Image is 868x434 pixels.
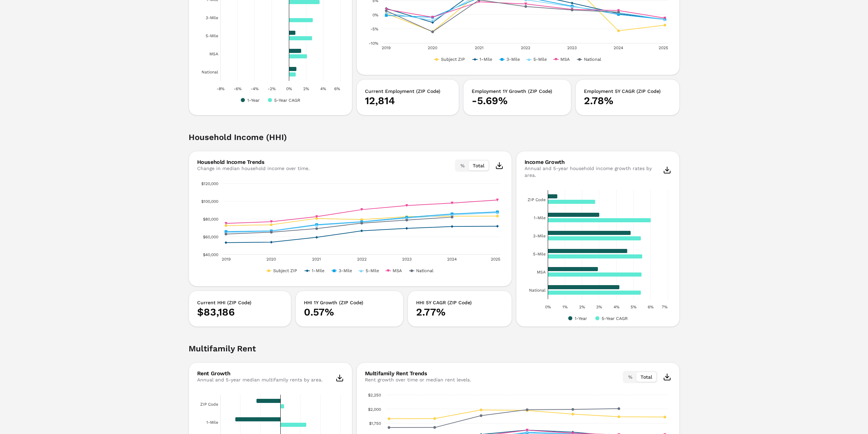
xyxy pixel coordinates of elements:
[315,227,318,230] path: 2021, 69,082.78. National.
[548,267,598,271] path: MSA, 0.0294. 1-Year.
[203,235,218,239] text: $60,000
[387,417,390,420] path: 2019, 1,828.19. Subject ZIP.
[280,404,284,409] path: ZIP Code, 0.003774. 5-Year CAGR.
[203,217,218,222] text: $80,000
[303,86,309,91] text: 2%
[474,45,483,50] text: 2021
[315,215,318,218] path: 2021, 82,525.48. MSA.
[617,11,620,13] path: 2024, 0.0089. National.
[584,88,671,95] h3: Employment 5Y CAGR (ZIP Code)
[405,204,408,207] path: 2023, 95,034.47. MSA.
[266,264,298,269] button: Show Subject ZIP
[441,57,465,62] text: Subject ZIP
[416,306,503,318] p: 2.77%
[526,429,528,432] path: 2022, 1,625.84. MSA.
[548,285,619,290] path: National, 0.0418. 1-Year.
[289,49,301,53] path: MSA, 0.0144. 1-Year.
[206,33,218,38] text: 5-Mile
[393,268,402,273] text: MSA
[456,161,469,170] button: %
[496,215,499,218] path: 2025, 83,185.84. Subject ZIP.
[365,88,451,95] h3: Current Employment (ZIP Code)
[338,268,352,273] text: 3-Mile
[595,312,628,317] button: Show 5-Year CAGR
[201,181,218,186] text: $120,000
[568,312,587,317] button: Show 1-Year
[189,343,680,362] h2: Multifamily Rent
[528,197,546,202] text: ZIP Code
[548,236,641,241] path: 3-Mile, 0.054346. 5-Year CAGR.
[663,24,666,26] path: 2025, -0.0368. Subject ZIP.
[663,17,666,19] path: 2025, -0.0122. MSA.
[662,305,667,309] text: 7%
[602,316,628,321] text: 5-Year CAGR
[365,95,451,107] p: 12,814
[548,200,651,295] g: 5-Year CAGR, bar series 2 of 2 with 6 bars.
[529,288,546,293] text: National
[372,13,378,17] text: 0%
[537,270,546,275] text: MSA
[433,426,436,429] path: 2020, 1,674. National.
[216,86,224,91] text: -8%
[617,29,620,32] path: 2024, -0.0569. Subject ZIP.
[554,53,570,58] button: Show MSA
[596,305,602,309] text: 3%
[332,264,352,269] button: Show 3-Mile
[315,224,318,227] path: 2021, 72,800.84. 5-Mile.
[266,257,276,262] text: 2020
[197,180,503,276] svg: Interactive chart
[357,257,366,262] text: 2022
[433,417,436,420] path: 2020, 1,831.28. Subject ZIP.
[360,222,363,225] path: 2022, 75,179.19. National.
[575,316,587,321] text: 1-Year
[273,268,297,273] text: Subject ZIP
[224,241,227,244] path: 2019, 53,308.1. 1-Mile.
[409,264,434,269] button: Show National
[368,393,381,397] text: $2,250
[648,305,653,309] text: 6%
[525,165,663,179] div: Annual and 5-year household income growth rates by area.
[200,402,218,407] text: ZIP Code
[369,421,381,426] text: $1,750
[579,305,585,309] text: 2%
[286,86,292,91] text: 0%
[614,45,623,50] text: 2024
[663,416,666,418] path: 2025, 1,858.5. Subject ZIP.
[197,299,283,306] h3: Current HHI (ZIP Code)
[480,409,482,411] path: 2021, 1,982.45. Subject ZIP.
[268,94,301,99] button: Show 5-Year CAGR
[431,30,434,33] path: 2020, -0.0605. National.
[304,299,395,306] h3: HHI 1Y Growth (ZIP Code)
[533,234,546,238] text: 3-Mile
[206,420,218,425] text: 1-Mile
[472,88,563,95] h3: Employment 1Y Growth (ZIP Code)
[636,372,656,382] button: Total
[617,407,620,410] path: 2024, 2,004.95. National.
[548,272,642,277] path: MSA, 0.054867. 5-Year CAGR.
[525,187,671,323] div: Chart. Highcharts interactive chart.
[289,72,296,77] path: National, 0.008275. 5-Year CAGR.
[405,219,408,221] path: 2023, 78,681.93. National.
[562,305,567,309] text: 1%
[567,45,577,50] text: 2023
[447,257,457,262] text: 2024
[416,268,433,273] text: National
[202,70,218,74] text: National
[360,208,363,211] path: 2022, 90,433.88. MSA.
[624,372,636,382] button: %
[500,53,520,58] button: Show 3-Mile
[548,218,651,223] path: 1-Mile, 0.060174. 5-Year CAGR.
[577,53,602,58] button: Show National
[584,57,601,62] text: National
[241,94,260,99] button: Show 1-Year
[428,45,437,50] text: 2020
[360,229,363,232] path: 2022, 66,512.03. 1-Mile.
[548,249,627,253] path: 5-Mile, 0.0465. 1-Year.
[197,180,503,276] div: Chart. Highcharts interactive chart.
[617,415,620,418] path: 2024, 1,862.95. Subject ZIP.
[382,45,391,50] text: 2019
[527,53,547,58] button: Show 5-Mile
[387,426,390,429] path: 2019, 1,673.41. National.
[496,225,499,228] path: 2025, 71,709.24. 1-Mile.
